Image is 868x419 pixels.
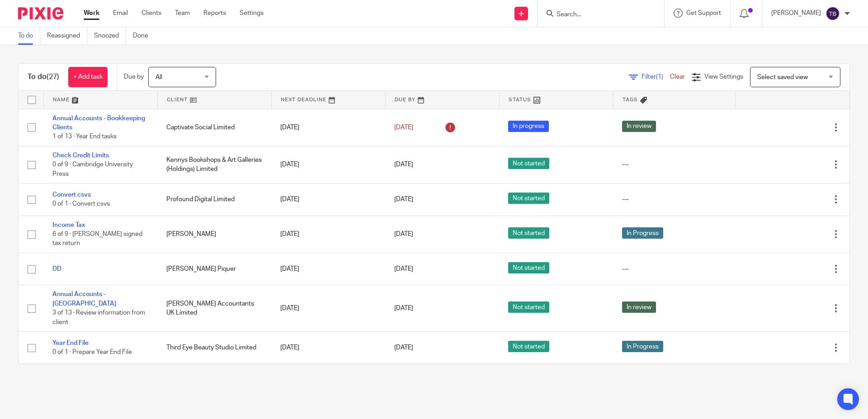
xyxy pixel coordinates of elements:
span: [DATE] [394,344,413,351]
a: To do [18,27,40,45]
span: [DATE] [394,161,413,168]
span: In progress [508,121,549,132]
span: 3 of 13 · Review information from client [52,310,145,325]
span: 0 of 1 · Convert csvs [52,201,110,207]
a: DD [52,266,61,272]
a: Reassigned [47,27,87,45]
a: Reports [203,9,226,18]
td: [DATE] [271,109,385,146]
a: Snoozed [94,27,126,45]
td: [DATE] [271,146,385,183]
span: 1 of 13 · Year End tasks [52,133,117,140]
span: [DATE] [394,231,413,237]
span: Not started [508,262,549,273]
span: Not started [508,193,549,204]
a: Annual Accounts - Bookkeeping Clients [52,115,145,131]
span: Tags [623,97,638,102]
span: In review [622,121,656,132]
a: Clear [670,74,685,80]
a: Year End File [52,340,89,346]
a: Convert csvs [52,192,91,198]
span: 6 of 9 · [PERSON_NAME] signed tax return [52,231,142,247]
span: Not started [508,301,549,313]
span: 0 of 1 · Prepare Year End File [52,349,132,356]
a: Email [113,9,128,18]
img: Pixie [18,7,63,19]
div: --- [622,264,726,273]
span: All [156,74,162,80]
a: Settings [240,9,264,18]
span: [DATE] [394,124,413,131]
span: [DATE] [394,305,413,311]
a: Work [84,9,99,18]
a: Check Credit Limits [52,152,109,159]
span: Select saved view [757,74,808,80]
span: 0 of 9 · Cambridge University Press [52,161,133,177]
a: Done [133,27,155,45]
a: Clients [142,9,161,18]
span: (1) [656,74,663,80]
td: Profound Digital Limited [157,184,271,216]
span: (27) [47,73,59,80]
td: [DATE] [271,216,385,253]
td: Captivate Social Limited [157,109,271,146]
h1: To do [28,72,59,82]
td: Kennys Bookshops & Art Galleries (Holdings) Limited [157,146,271,183]
a: Income Tax [52,222,85,228]
span: In Progress [622,341,663,352]
td: [DATE] [271,253,385,285]
div: --- [622,160,726,169]
td: [DATE] [271,184,385,216]
span: Filter [642,74,670,80]
td: [PERSON_NAME] [157,216,271,253]
td: [DATE] [271,332,385,364]
span: Not started [508,341,549,352]
p: Due by [124,72,144,81]
span: Not started [508,158,549,169]
td: [DATE] [271,285,385,332]
td: [PERSON_NAME] Piquer [157,253,271,285]
a: + Add task [68,67,108,87]
p: [PERSON_NAME] [771,9,821,18]
span: In Progress [622,227,663,239]
a: Annual Accounts - [GEOGRAPHIC_DATA] [52,291,116,306]
span: Get Support [686,10,721,16]
span: View Settings [704,74,743,80]
span: [DATE] [394,196,413,202]
img: svg%3E [826,6,840,21]
td: Third Eye Beauty Studio Limited [157,332,271,364]
span: Not started [508,227,549,239]
div: --- [622,195,726,204]
input: Search [556,11,637,19]
a: Team [175,9,190,18]
span: [DATE] [394,266,413,272]
span: In review [622,301,656,313]
td: [PERSON_NAME] Accountants UK Limited [157,285,271,332]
